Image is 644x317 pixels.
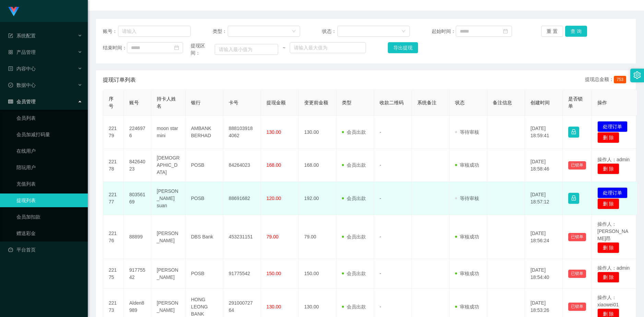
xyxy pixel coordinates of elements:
input: 请输入最大值为 [290,42,366,53]
td: [DATE] 18:59:41 [525,116,563,149]
td: AMBANK BERHAD [186,116,223,149]
i: 图标: calendar [174,45,179,50]
span: 审核成功 [455,234,479,239]
span: 内容中心 [8,66,36,71]
span: 753 [614,76,626,83]
span: 产品管理 [8,49,36,55]
span: 120.00 [266,196,281,201]
a: 陪玩用户 [16,161,82,174]
span: 数据中心 [8,82,36,88]
i: 图标: table [8,99,13,104]
td: [DATE] 18:54:40 [525,259,563,289]
span: 操作人：admin [597,157,630,162]
span: 类型 [342,100,351,105]
button: 处理订单 [597,187,628,198]
button: 删 除 [597,272,619,283]
a: 提现列表 [16,193,82,207]
span: 结束时间： [103,44,127,51]
span: 130.00 [266,129,281,135]
input: 请输入最小值为 [215,44,278,55]
span: 类型： [213,28,228,35]
button: 处理订单 [597,121,628,132]
td: 91775542 [124,259,151,289]
a: 赠送彩金 [16,226,82,240]
span: 提现区间： [191,42,215,57]
td: 88899 [124,215,151,259]
span: 账号 [129,100,139,105]
a: 充值列表 [16,177,82,191]
span: 提现金额 [266,100,286,105]
span: 会员出款 [342,234,366,239]
span: 150.00 [266,271,281,276]
button: 删 除 [597,242,619,253]
span: 账号： [103,28,118,35]
td: [DATE] 18:57:12 [525,182,563,215]
span: 序号 [109,96,114,109]
i: 图标: down [292,29,296,34]
button: 已锁单 [568,303,586,311]
td: 22177 [103,182,124,215]
td: 84264023 [124,149,151,182]
div: 提现总金额： [585,76,629,84]
span: 卡号 [229,100,238,105]
span: 操作人：[PERSON_NAME]昂 [597,221,628,241]
span: 创建时间 [530,100,550,105]
span: - [380,304,381,309]
span: 79.00 [266,234,278,239]
td: [DATE] 18:56:24 [525,215,563,259]
td: [PERSON_NAME] suan [151,182,186,215]
i: 图标: form [8,33,13,38]
button: 删 除 [597,198,619,209]
span: 会员出款 [342,271,366,276]
i: 图标: setting [633,71,641,79]
input: 请输入 [118,26,191,37]
td: [DATE] 18:58:46 [525,149,563,182]
button: 已锁单 [568,270,586,278]
span: ~ [278,44,290,51]
td: 192.00 [299,182,336,215]
i: 图标: appstore-o [8,50,13,55]
i: 图标: profile [8,66,13,71]
span: 备注信息 [493,100,512,105]
td: 22176 [103,215,124,259]
span: 会员出款 [342,162,366,168]
span: 操作人：xiaowei01 [597,295,619,307]
td: [PERSON_NAME] [151,215,186,259]
a: 会员加减打码量 [16,128,82,141]
span: 系统备注 [417,100,437,105]
td: 22178 [103,149,124,182]
td: 168.00 [299,149,336,182]
a: 会员加扣款 [16,210,82,224]
td: 130.00 [299,116,336,149]
td: 88691682 [223,182,261,215]
a: 会员列表 [16,111,82,125]
span: 状态： [322,28,337,35]
td: 22175 [103,259,124,289]
span: 持卡人姓名 [157,96,176,109]
button: 已锁单 [568,161,586,169]
a: 在线用户 [16,144,82,158]
button: 删 除 [597,163,619,174]
span: 是否锁单 [568,96,583,109]
td: 453231151 [223,215,261,259]
td: 91775542 [223,259,261,289]
span: 会员出款 [342,196,366,201]
span: 系统配置 [8,33,36,38]
span: 银行 [191,100,201,105]
td: POSB [186,182,223,215]
td: 84264023 [223,149,261,182]
i: 图标: down [402,29,406,34]
span: 审核成功 [455,271,479,276]
td: 80356169 [124,182,151,215]
span: 提现订单列表 [103,76,136,84]
td: 79.00 [299,215,336,259]
span: - [380,196,381,201]
span: 状态 [455,100,465,105]
span: 会员管理 [8,99,36,104]
td: POSB [186,149,223,182]
span: 130.00 [266,304,281,309]
span: 会员出款 [342,304,366,309]
span: - [380,129,381,135]
span: 等待审核 [455,129,479,135]
span: 168.00 [266,162,281,168]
